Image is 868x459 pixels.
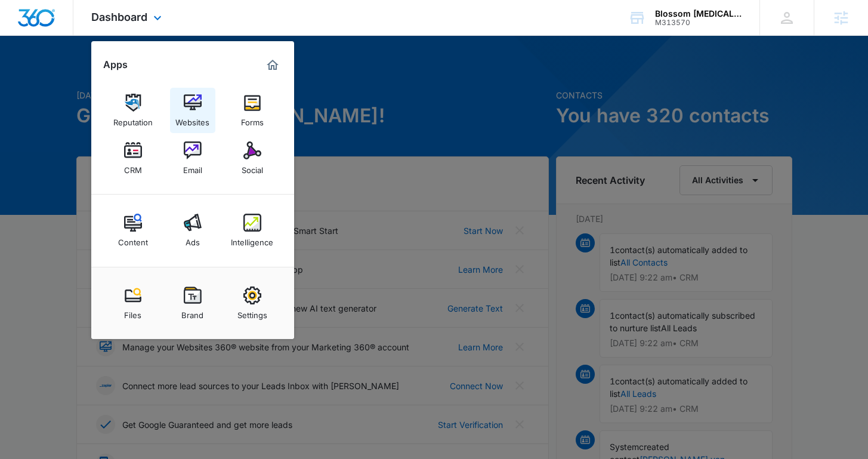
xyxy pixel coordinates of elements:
div: Email [183,159,202,175]
div: Files [124,304,141,320]
a: Email [170,135,215,181]
a: Intelligence [230,208,275,253]
div: Websites [175,112,209,127]
div: CRM [124,159,142,175]
div: account id [655,19,742,27]
a: Content [110,208,156,253]
div: Intelligence [231,232,273,247]
div: Content [118,232,148,247]
a: CRM [110,135,156,181]
a: Websites [170,88,215,133]
h2: Apps [103,59,128,70]
a: Settings [230,281,275,326]
div: Forms [241,112,264,127]
a: Social [230,135,275,181]
span: Dashboard [91,11,147,23]
div: Ads [186,232,200,247]
div: Brand [181,304,203,320]
a: Files [110,281,156,326]
div: Reputation [113,112,153,127]
a: Brand [170,281,215,326]
a: Marketing 360® Dashboard [263,56,282,75]
a: Reputation [110,88,156,133]
div: Settings [237,304,267,320]
a: Ads [170,208,215,253]
a: Forms [230,88,275,133]
div: account name [655,9,742,19]
div: Social [242,159,263,175]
